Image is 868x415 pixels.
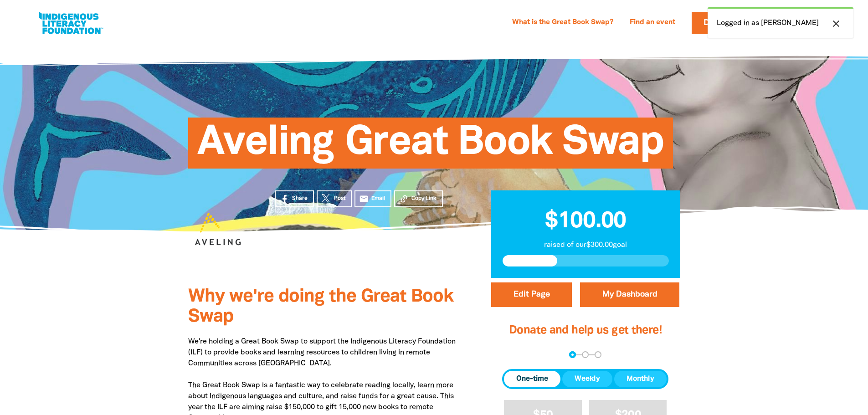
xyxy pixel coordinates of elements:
button: Weekly [562,371,612,387]
a: What is the Great Book Swap? [507,15,619,30]
a: Share [275,190,314,207]
a: Find an event [624,15,681,30]
span: One-time [516,374,548,384]
a: emailEmail [354,190,392,207]
span: Weekly [575,374,600,384]
button: Navigate to step 2 of 3 to enter your details [582,351,589,358]
button: Navigate to step 1 of 3 to enter your donation amount [569,351,576,358]
span: Share [292,195,308,203]
span: Copy Link [411,195,437,203]
span: Why we're doing the Great Book Swap [188,288,453,325]
span: Aveling Great Book Swap [197,124,664,169]
p: raised of our $300.00 goal [503,240,669,251]
span: Email [371,195,385,203]
div: Donation frequency [502,369,668,389]
i: close [831,18,842,29]
i: email [359,194,369,204]
span: $100.00 [545,211,626,232]
button: close [828,18,844,30]
a: Post [317,190,352,207]
a: Donate [692,12,749,34]
button: One-time [504,371,560,387]
a: My Dashboard [580,282,679,307]
button: Edit Page [491,282,572,307]
span: Post [334,195,345,203]
button: Navigate to step 3 of 3 to enter your payment details [595,351,601,358]
div: Logged in as [PERSON_NAME] [708,7,853,38]
button: Copy Link [394,190,443,207]
span: Monthly [627,374,654,384]
button: Monthly [614,371,667,387]
span: Donate and help us get there! [509,325,662,336]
